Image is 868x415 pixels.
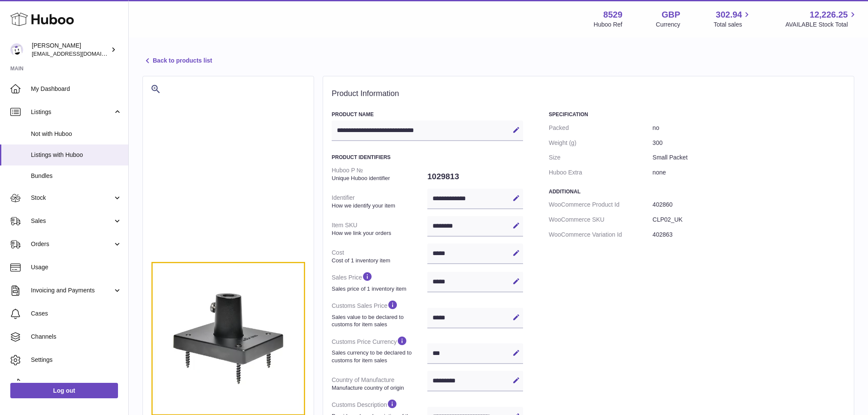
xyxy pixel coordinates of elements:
[31,263,122,271] span: Usage
[332,111,523,118] h3: Product Name
[31,217,113,225] span: Sales
[332,296,427,331] dt: Customs Sales Price
[31,333,122,341] span: Channels
[549,197,653,212] dt: WooCommerce Product Id
[653,212,845,227] dd: CLP02_UK
[427,168,523,186] dd: 1029813
[603,9,623,21] strong: 8529
[549,165,653,180] dt: Huboo Extra
[32,42,109,58] div: [PERSON_NAME]
[653,227,845,242] dd: 402863
[549,227,653,242] dt: WooCommerce Variation Id
[332,313,425,328] strong: Sales value to be declared to customs for item sales
[31,108,113,116] span: Listings
[332,190,427,213] dt: Identifier
[31,310,122,318] span: Cases
[785,9,858,29] a: 12,226.25 AVAILABLE Stock Total
[656,21,680,29] div: Currency
[142,56,212,66] a: Back to products list
[714,21,752,29] span: Total sales
[332,229,425,237] strong: How we link your orders
[31,356,122,364] span: Settings
[549,135,653,150] dt: Weight (g)
[31,286,113,295] span: Invoicing and Payments
[653,150,845,165] dd: Small Packet
[332,89,845,99] h2: Product Information
[653,197,845,212] dd: 402860
[332,285,425,293] strong: Sales price of 1 inventory item
[549,212,653,227] dt: WooCommerce SKU
[662,9,680,21] strong: GBP
[653,165,845,180] dd: none
[332,268,427,296] dt: Sales Price
[10,43,23,56] img: admin@redgrass.ch
[332,373,427,395] dt: Country of Manufacture
[332,202,425,210] strong: How we identify your item
[549,150,653,165] dt: Size
[10,383,118,398] a: Log out
[714,9,752,29] a: 302.94 Total sales
[785,21,858,29] span: AVAILABLE Stock Total
[31,172,122,180] span: Bundles
[653,120,845,135] dd: no
[31,85,122,93] span: My Dashboard
[549,120,653,135] dt: Packed
[31,130,122,138] span: Not with Huboo
[31,379,122,387] span: Returns
[549,111,845,118] h3: Specification
[594,21,623,29] div: Huboo Ref
[332,349,425,364] strong: Sales currency to be declared to customs for item sales
[332,154,523,161] h3: Product Identifiers
[32,50,126,57] span: [EMAIL_ADDRESS][DOMAIN_NAME]
[332,163,427,185] dt: Huboo P №
[716,9,742,21] span: 302.94
[31,240,113,248] span: Orders
[31,151,122,159] span: Listings with Huboo
[332,218,427,240] dt: Item SKU
[810,9,848,21] span: 12,226.25
[31,194,113,202] span: Stock
[332,174,425,182] strong: Unique Huboo identifier
[332,245,427,268] dt: Cost
[332,384,425,392] strong: Manufacture country of origin
[332,332,427,367] dt: Customs Price Currency
[549,188,845,195] h3: Additional
[332,257,425,265] strong: Cost of 1 inventory item
[653,135,845,150] dd: 300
